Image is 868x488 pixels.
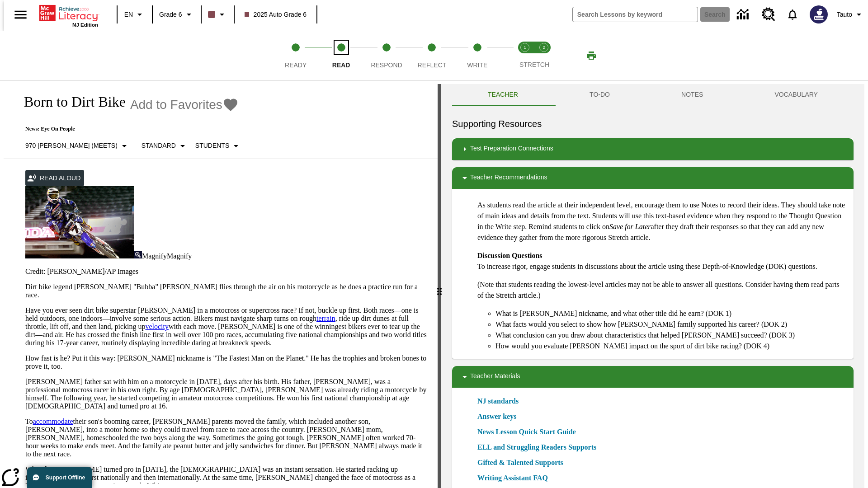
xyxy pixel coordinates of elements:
button: Support Offline [27,467,92,488]
a: velocity [145,323,169,330]
div: Press Enter or Spacebar and then press right and left arrow keys to move the slider [438,84,441,488]
a: terrain [316,314,335,322]
a: Writing Assistant FAQ [477,473,553,483]
span: Reflect [418,61,447,69]
div: Teacher Recommendations [452,167,854,189]
button: Reflect step 4 of 5 [406,31,458,80]
p: Test Preparation Connections [470,144,553,155]
button: Respond step 3 of 5 [360,31,413,80]
button: NOTES [646,84,739,106]
div: Home [39,3,98,28]
button: Ready step 1 of 5 [269,31,322,80]
h6: Supporting Resources [452,117,854,131]
div: Teacher Materials [452,366,854,388]
li: How would you evaluate [PERSON_NAME] impact on the sport of dirt bike racing? (DOK 4) [495,341,846,352]
p: Standard [142,141,176,150]
button: Stretch Respond step 2 of 2 [531,31,557,80]
p: To their son's booming career, [PERSON_NAME] parents moved the family, which included another son... [25,418,427,458]
button: Language: EN, Select a language [120,6,149,23]
span: EN [124,10,133,19]
h1: Born to Dirt Bike [14,94,126,110]
p: How fast is he? Put it this way: [PERSON_NAME] nickname is "The Fastest Man on the Planet." He ha... [25,354,427,371]
p: (Note that students reading the lowest-level articles may not be able to answer all questions. Co... [477,279,846,301]
text: 2 [542,45,545,50]
span: Read [332,61,350,69]
img: Motocross racer James Stewart flies through the air on his dirt bike. [25,186,134,258]
button: Select Student [192,138,245,154]
button: Print [577,47,606,64]
li: What conclusion can you draw about characteristics that helped [PERSON_NAME] succeed? (DOK 3) [495,330,846,341]
span: Respond [371,61,402,69]
p: Teacher Recommendations [470,173,547,183]
a: Gifted & Talented Supports [477,457,569,468]
em: Save for Later [609,223,651,230]
div: Test Preparation Connections [452,138,854,160]
img: Avatar [810,5,828,23]
button: Class color is dark brown. Change class color [204,6,231,23]
p: Credit: [PERSON_NAME]/AP Images [25,267,427,276]
span: Magnify [167,252,192,260]
a: Answer keys, Will open in new browser window or tab [477,411,516,422]
div: Instructional Panel Tabs [452,84,854,106]
p: News: Eye On People [14,126,245,132]
button: Read Aloud [25,170,84,187]
button: Write step 5 of 5 [451,31,504,80]
div: activity [441,84,864,488]
input: search field [573,7,698,22]
span: STRETCH [519,61,549,68]
button: Select a new avatar [804,3,833,26]
span: Write [467,61,487,69]
button: Grade: Grade 6, Select a grade [156,6,198,23]
span: Grade 6 [159,10,182,19]
span: Add to Favorites [130,98,222,112]
li: What facts would you select to show how [PERSON_NAME] family supported his career? (DOK 2) [495,319,846,330]
p: [PERSON_NAME] father sat with him on a motorcycle in [DATE], days after his birth. His father, [P... [25,378,427,410]
a: ELL and Struggling Readers Supports [477,442,602,453]
span: Support Offline [46,474,85,481]
span: NJ Edition [72,22,98,28]
span: Tauto [837,10,852,19]
p: Dirt bike legend [PERSON_NAME] "Bubba" [PERSON_NAME] flies through the air on his motorcycle as h... [25,283,427,299]
button: Read step 2 of 5 [315,31,367,80]
p: Have you ever seen dirt bike superstar [PERSON_NAME] in a motocross or supercross race? If not, b... [25,306,427,347]
button: Scaffolds, Standard [138,138,192,154]
p: Students [195,141,229,150]
a: Resource Center, Will open in new tab [756,2,781,27]
p: 970 [PERSON_NAME] (Meets) [25,141,118,150]
button: Add to Favorites - Born to Dirt Bike [130,97,239,113]
span: 2025 Auto Grade 6 [245,10,307,19]
span: Magnify [142,252,167,260]
div: reading [4,84,438,483]
button: Select Lexile, 970 Lexile (Meets) [22,138,133,154]
img: Magnify [134,251,142,258]
p: Teacher Materials [470,371,520,382]
li: What is [PERSON_NAME] nickname, and what other title did he earn? (DOK 1) [495,308,846,319]
button: Stretch Read step 1 of 2 [512,31,538,80]
a: accommodate [33,418,73,425]
p: As students read the article at their independent level, encourage them to use Notes to record th... [477,200,846,243]
a: NJ standards [477,396,524,407]
text: 1 [524,45,526,50]
a: Notifications [781,3,804,26]
button: Teacher [452,84,554,106]
button: VOCABULARY [739,84,854,106]
button: Open side menu [7,1,34,28]
span: Ready [285,61,307,69]
button: Profile/Settings [833,6,868,23]
button: TO-DO [554,84,646,106]
a: Data Center [731,2,756,27]
a: News Lesson Quick Start Guide, Will open in new browser window or tab [477,427,576,437]
strong: Discussion Questions [477,252,542,259]
p: To increase rigor, engage students in discussions about the article using these Depth-of-Knowledg... [477,250,846,272]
